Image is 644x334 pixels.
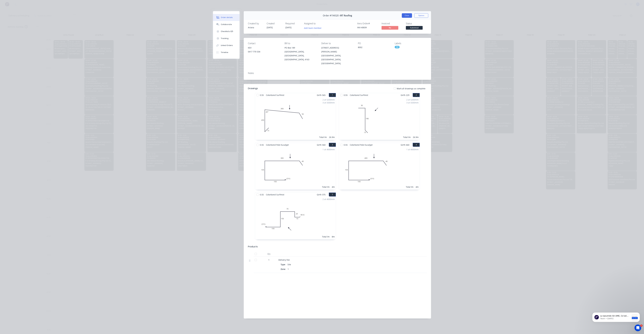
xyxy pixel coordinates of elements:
[322,235,330,238] div: Total lm
[285,22,301,25] div: Required
[349,93,369,97] span: Colorbond Surfmist
[323,148,335,151] div: 1 at 4000mm
[357,22,378,25] div: Xero Order #
[413,93,420,97] button: 2
[248,245,258,248] div: Products
[221,44,233,47] div: Linked Orders
[321,46,353,65] div: [STREET_ADDRESS][PERSON_NAME][GEOGRAPHIC_DATA], [GEOGRAPHIC_DATA], [GEOGRAPHIC_DATA],
[406,26,423,30] button: Submitted
[413,136,419,139] div: 26.9m
[287,267,290,271] div: 1
[319,136,327,139] div: Total lm
[343,93,349,97] span: 0.55
[395,42,427,45] div: Labels
[248,22,263,25] div: Created by
[406,101,419,104] div: 3 at 5500mm
[221,30,233,33] div: Checklists 0/0
[395,46,400,48] div: AM
[406,98,419,101] div: 2 at 5200mm
[281,262,286,267] div: Type
[286,262,292,267] div: Site
[329,93,336,97] button: 1
[406,185,413,188] div: Total lm
[265,193,285,197] span: Colorbond Surfmist
[401,93,409,97] span: Girth 229
[285,26,292,29] span: [DATE]
[248,42,280,45] div: Contact
[317,193,325,197] span: Girth 375
[255,97,336,140] div: 0152003005085º2 at 5200mm3 at 5500mmTotal lm26.9m
[406,148,419,151] div: 1 at 4000mm
[401,143,409,147] span: Girth 660
[248,46,280,50] div: KEV
[332,235,335,238] div: 8m
[281,267,287,271] div: Zone
[416,185,419,188] div: 4m
[12,8,42,168] span: Lo Ipsumdo Sit AME, Co’ad elitse doe temp incididu utlabor etdolorem al enim admi veniamqu nos ex...
[265,143,290,147] span: Colorbond Pale Eucalypt
[413,143,420,147] button: 4
[317,93,325,97] span: Girth 565
[340,14,352,17] span: IRT Roofing
[261,251,277,257] div: Qty
[265,93,285,97] span: Colorbond Surfmist
[588,307,644,326] iframe: Intercom notifications message
[323,14,340,17] span: Order #194320 -
[268,258,269,261] span: 1
[382,22,402,25] div: Invoiced
[357,26,378,29] div: INV-40839
[248,87,258,90] div: Drawings
[323,101,335,104] div: 3 at 5500mm
[332,185,335,188] div: 4m
[403,136,411,139] div: Total lm
[221,16,233,19] div: Order details
[317,143,325,147] span: Girth 560
[248,50,280,54] div: 0417 770 534
[248,46,280,55] div: KEV0417 770 534
[285,46,317,50] div: PO Box 189
[213,28,240,35] button: Checklists 0/0
[397,87,425,90] span: Mark all drawings as complete
[402,13,412,18] button: Close
[406,26,423,29] span: Submitted
[304,26,323,30] button: Add team member
[321,54,353,65] div: [GEOGRAPHIC_DATA], [GEOGRAPHIC_DATA], [GEOGRAPHIC_DATA],
[634,324,641,331] iframe: Intercom live chat
[358,42,390,45] div: PO
[213,35,240,42] button: Tracking
[329,193,336,196] button: 5
[414,13,428,18] button: Options
[221,23,232,26] div: Collaborate
[321,46,353,54] div: [STREET_ADDRESS][PERSON_NAME]
[213,42,240,49] button: Linked Orders
[343,143,349,147] span: 0.55
[349,143,374,147] span: Colorbond Pale Eucalypt
[259,93,265,97] span: 0.55
[267,26,273,29] span: [DATE]
[285,46,317,61] div: PO Box 189[GEOGRAPHIC_DATA], [GEOGRAPHIC_DATA], [GEOGRAPHIC_DATA], 4163
[322,185,330,188] div: Total lm
[278,259,290,261] span: Delivery Fee
[382,26,398,29] span: No
[323,198,335,201] div: 2 at 4000mm
[640,324,642,327] span: 1
[213,21,240,28] button: Collaborate
[248,72,427,74] div: Notes
[321,42,353,45] div: Deliver to
[259,193,265,197] span: 0.55
[221,37,229,40] div: Tracking
[339,147,420,189] div: 0CF15100105400401 at 4000mmTotal lm4m
[255,147,336,189] div: 0CF15100105300401 at 4000mmTotal lm4m
[358,46,390,50] div: 8002
[213,49,240,56] button: Timeline
[339,97,420,140] div: 030186132 at 5200mm3 at 5500mmTotal lm26.9m
[329,143,336,147] button: 3
[267,22,282,25] div: Created
[406,22,427,25] div: Status
[285,50,317,61] div: [GEOGRAPHIC_DATA], [GEOGRAPHIC_DATA], [GEOGRAPHIC_DATA], 4163
[221,51,228,54] div: Timeline
[304,22,332,25] div: Assigned to
[255,197,336,239] div: 0CF151001507020FE10102 at 4000mmTotal lm8m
